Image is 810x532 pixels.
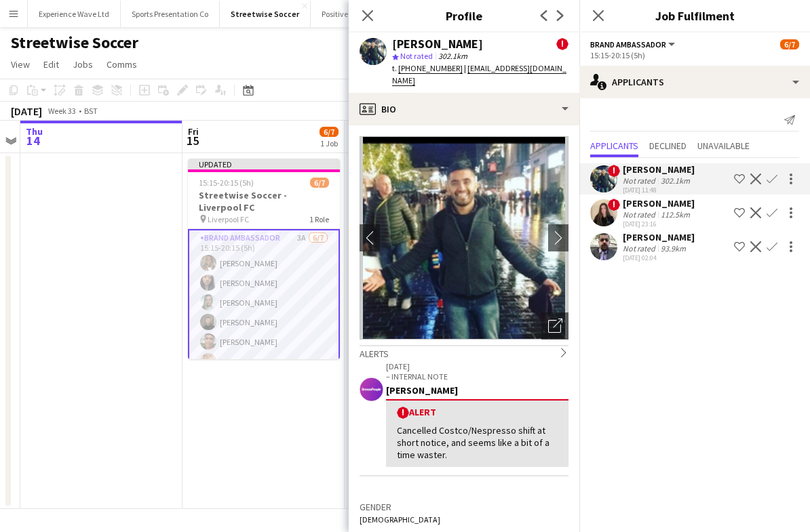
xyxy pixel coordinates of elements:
a: Comms [101,56,142,73]
div: [DATE] 02:04 [623,253,695,262]
h1: Streetwise Soccer [11,33,138,53]
span: Brand Ambassador [590,39,666,49]
a: Jobs [67,56,98,73]
div: 93.9km [658,243,689,253]
div: Alert [397,406,558,419]
span: Week 33 [45,106,79,116]
div: [PERSON_NAME] [623,231,695,243]
img: Crew avatar or photo [360,136,568,340]
a: Edit [38,56,64,73]
div: Applicants [579,66,810,98]
span: 6/7 [310,178,329,188]
div: Alerts [360,345,568,360]
p: – INTERNAL NOTE [386,371,568,382]
span: Comms [107,58,137,70]
span: 14 [24,133,43,148]
span: 302.1km [436,51,470,61]
span: Unavailable [697,141,750,150]
span: [DEMOGRAPHIC_DATA] [360,514,440,525]
span: Applicants [590,141,638,150]
div: BST [84,106,98,116]
span: View [11,58,30,70]
div: [DATE] [11,104,42,118]
div: [PERSON_NAME] [392,38,483,50]
div: Bio [349,93,579,125]
div: [PERSON_NAME] [623,197,695,209]
span: ! [608,165,620,177]
span: t. [392,63,464,74]
button: Streetwise Soccer [220,1,311,27]
h3: Job Fulfilment [579,7,810,24]
h3: Gender [360,501,568,513]
span: 15 [186,133,199,148]
div: Not rated [623,176,658,186]
span: Fri [188,125,199,138]
span: Liverpool FC [208,214,249,224]
button: Experience Wave Ltd [28,1,121,27]
span: 6/7 [780,39,799,49]
button: Sports Presentation Co [121,1,220,27]
app-job-card: Updated15:15-20:15 (5h)6/7Streetwise Soccer - Liverpool FC Liverpool FC1 RoleBrand Ambassador3A6/... [188,159,340,359]
span: Jobs [73,58,93,70]
span: ! [556,38,568,50]
span: 6/7 [320,127,339,137]
h3: Profile [349,7,579,24]
div: 112.5km [658,209,693,220]
span: | [392,63,566,86]
div: Not rated [623,209,658,220]
span: 15:15-20:15 (5h) [199,178,254,188]
span: Thu [26,125,43,138]
span: 1 Role [309,214,329,224]
div: Open photos pop-in [541,312,568,340]
span: ! [397,407,409,419]
div: Updated [188,159,340,169]
div: 302.1km [658,176,693,186]
div: [PERSON_NAME] [623,163,695,176]
p: [DATE] [386,361,568,371]
span: Not rated [400,51,433,61]
div: 15:15-20:15 (5h) [590,50,799,60]
div: 1 Job [320,138,338,148]
h3: Streetwise Soccer - Liverpool FC [188,189,340,213]
span: ! [608,199,620,211]
div: Cancelled Costco/Nespresso shift at short notice, and seems like a bit of a time waster. [397,424,558,462]
div: Not rated [623,243,658,253]
app-card-role: Brand Ambassador3A6/715:15-20:15 (5h)[PERSON_NAME][PERSON_NAME][PERSON_NAME][PERSON_NAME][PERSON_... [188,229,340,396]
div: [PERSON_NAME] [386,384,568,396]
span: Declined [649,141,687,150]
a: View [5,56,35,73]
button: Positive Experience [311,1,398,27]
span: Edit [43,58,59,70]
span: 16 [348,133,365,148]
div: [DATE] 11:48 [623,186,695,195]
div: [DATE] 23:16 [623,220,695,228]
button: Brand Ambassador [590,39,677,49]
